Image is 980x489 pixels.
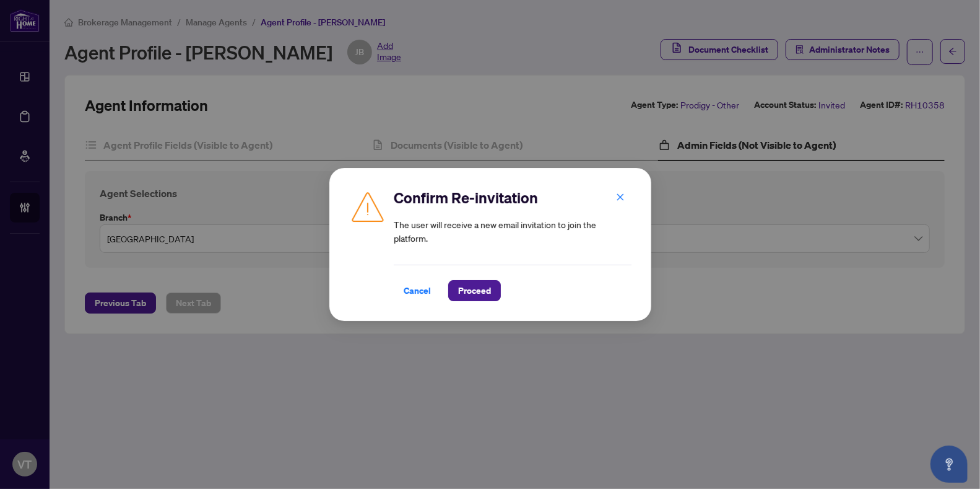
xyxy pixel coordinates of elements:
h2: Confirm Re-invitation [394,188,631,208]
button: Cancel [394,280,441,301]
article: The user will receive a new email invitation to join the platform. [394,218,631,245]
span: Proceed [458,281,491,301]
button: Proceed [448,280,501,301]
button: Open asap [930,446,968,483]
span: Cancel [404,281,431,301]
span: close [616,193,625,201]
img: Caution Icon [349,188,386,225]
